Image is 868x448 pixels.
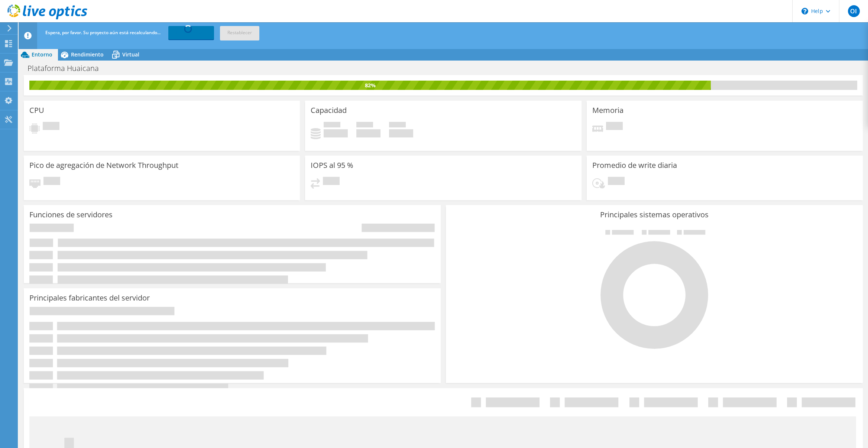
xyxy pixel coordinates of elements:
[848,5,860,17] span: OI
[43,122,59,132] span: Pendiente
[122,51,139,58] span: Virtual
[592,106,624,114] h3: Memoria
[592,161,677,169] h3: Promedio de write diaria
[45,29,161,36] span: Espera, por favor. Su proyecto aún está recalculando...
[311,106,347,114] h3: Capacidad
[29,81,711,90] div: 82%
[311,161,353,169] h3: IOPS al 95 %
[29,161,178,169] h3: Pico de agregación de Network Throughput
[168,26,214,39] a: Recalculando...
[29,106,44,114] h3: CPU
[29,294,150,302] h3: Principales fabricantes del servidor
[71,51,104,58] span: Rendimiento
[324,129,348,137] h4: 0 GiB
[801,8,808,14] svg: \n
[323,177,340,187] span: Pendiente
[389,129,413,137] h4: 0 GiB
[389,122,406,129] span: Total
[32,51,52,58] span: Entorno
[43,177,60,187] span: Pendiente
[606,122,623,132] span: Pendiente
[24,64,110,72] h1: Plataforma Huaicana
[356,129,380,137] h4: 0 GiB
[451,211,857,219] h3: Principales sistemas operativos
[324,122,340,129] span: Used
[29,211,113,219] h3: Funciones de servidores
[608,177,625,187] span: Pendiente
[356,122,373,129] span: Libre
